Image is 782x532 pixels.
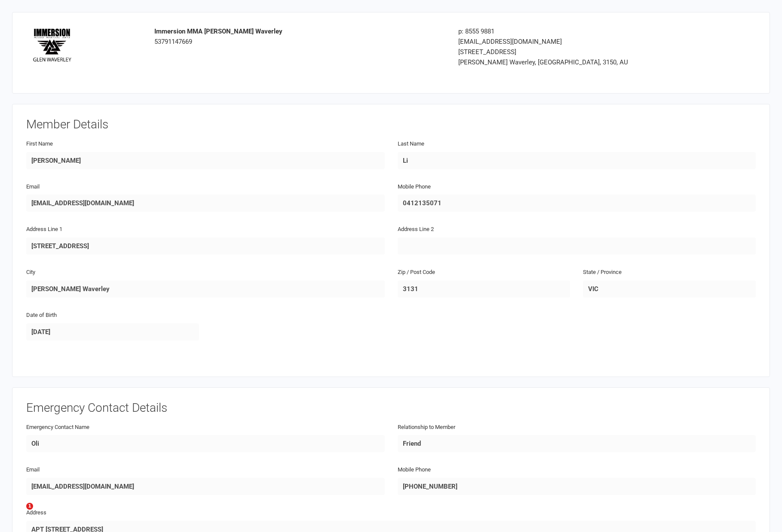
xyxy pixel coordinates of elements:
label: Last Name [398,140,424,149]
div: [STREET_ADDRESS] [458,47,689,57]
h3: Member Details [26,118,756,131]
strong: Immersion MMA [PERSON_NAME] Waverley [154,27,282,35]
div: [PERSON_NAME] Waverley, [GEOGRAPHIC_DATA], 3150, AU [458,57,689,67]
label: Email [26,182,40,192]
div: 53791147669 [154,26,445,47]
label: Email [26,465,40,474]
label: First Name [26,140,53,149]
label: State / Province [583,268,622,277]
label: City [26,268,35,277]
label: Date of Birth [26,311,57,320]
label: Address Line 2 [398,225,434,234]
div: [EMAIL_ADDRESS][DOMAIN_NAME] [458,36,689,47]
h3: Emergency Contact Details [26,401,756,415]
label: Mobile Phone [398,465,431,474]
iframe: Intercom live chat [9,503,29,523]
label: Zip / Post Code [398,268,435,277]
img: 962c02d8-15d5-43f2-895f-49b208368835.png [33,26,71,65]
label: Relationship to Member [398,423,455,432]
label: Emergency Contact Name [26,423,89,432]
label: Address Line 1 [26,225,62,234]
label: Address [26,508,46,517]
div: p: 8555 9881 [458,26,689,36]
span: 1 [26,503,33,510]
label: Mobile Phone [398,182,431,192]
